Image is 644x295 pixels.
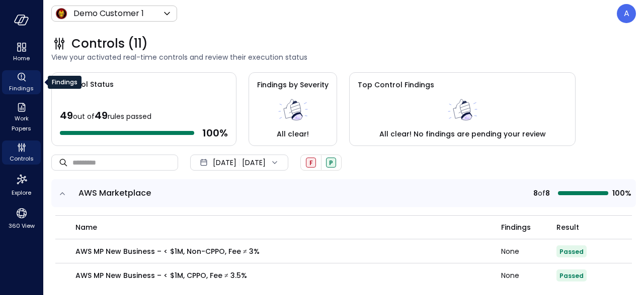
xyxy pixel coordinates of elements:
[78,187,151,199] span: AWS Marketplace
[559,247,584,256] span: Passed
[501,222,531,233] span: Findings
[2,100,41,134] div: Work Papers
[108,111,151,121] span: rules passed
[73,111,95,121] span: out of
[75,270,247,281] p: AWS MP New Business – < $1M, CPPO, Fee ≠ 3.5%
[2,205,41,232] div: 360 View
[379,128,546,139] span: All clear! No findings are pending your review
[73,8,144,20] p: Demo Customer 1
[538,188,545,199] span: of
[60,108,73,122] span: 49
[9,83,34,93] span: Findings
[501,272,556,279] div: None
[306,158,316,168] div: Failed
[2,171,41,199] div: Explore
[556,222,579,233] span: Result
[57,189,67,199] button: expand row
[2,70,41,94] div: Findings
[13,53,30,63] span: Home
[71,36,148,52] span: Controls (11)
[612,188,630,199] span: 100%
[75,246,260,257] p: AWS MP New Business – < $1M, Non-CPPO, Fee ≠ 3%
[501,248,556,255] div: None
[329,159,333,167] span: P
[6,113,37,133] span: Work Papers
[309,159,313,167] span: F
[2,140,41,165] div: Controls
[358,80,434,90] span: Top Control Findings
[12,188,31,198] span: Explore
[10,154,34,164] span: Controls
[95,108,108,122] span: 49
[48,76,82,89] div: Findings
[545,188,550,199] span: 8
[9,221,35,231] span: 360 View
[51,52,636,63] span: View your activated real-time controls and review their execution status
[624,8,629,20] p: A
[559,271,584,280] span: Passed
[55,8,67,20] img: Icon
[2,40,41,64] div: Home
[617,4,636,23] div: Ahikam
[257,80,329,90] span: Findings by Severity
[213,157,236,168] span: [DATE]
[277,128,309,139] span: All clear!
[75,222,97,233] span: name
[52,73,114,90] span: Control Status
[202,126,228,139] span: 100 %
[533,188,538,199] span: 8
[326,158,336,168] div: Passed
